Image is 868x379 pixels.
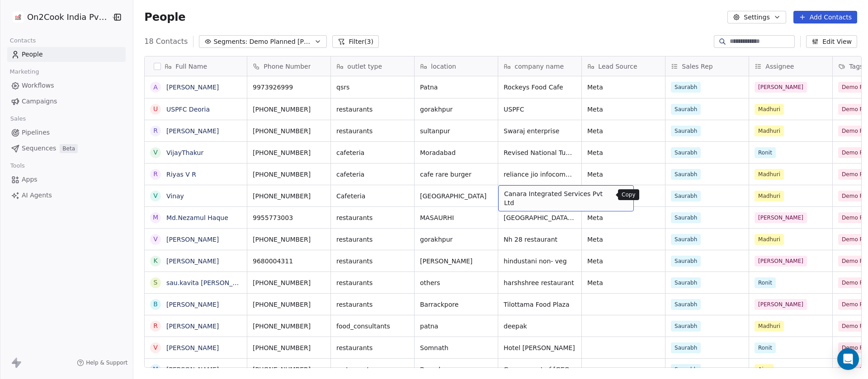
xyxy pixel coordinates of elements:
[7,47,126,62] a: People
[420,192,492,201] span: [GEOGRAPHIC_DATA]
[504,105,576,114] span: USPFC
[504,170,576,179] span: reliance jio infocomm ltd
[755,342,776,353] span: Ronit
[6,112,30,126] span: Sales
[166,149,203,156] a: VijayThakur
[166,106,210,113] a: USPFC Deoria
[166,214,228,221] a: Md.Nezamul Haque
[727,11,786,23] button: Settings
[264,62,311,71] span: Phone Number
[665,56,749,76] div: Sales Rep
[145,76,247,368] div: grid
[671,126,701,136] span: Saurabh
[420,105,492,114] span: gorakhpur
[166,192,184,200] a: Vinay
[837,348,859,370] div: Open Intercom Messenger
[336,235,409,244] span: restaurants
[253,322,325,331] span: [PHONE_NUMBER]
[213,37,247,47] span: Segments:
[420,213,492,222] span: MASAURHI
[166,171,196,178] a: Riyas V R
[166,344,219,351] a: [PERSON_NAME]
[7,172,126,187] a: Apps
[671,364,701,375] span: Saurabh
[671,321,701,332] span: Saurabh
[671,169,701,180] span: Saurabh
[622,191,636,198] p: Copy
[336,257,409,266] span: restaurants
[336,213,409,222] span: restaurants
[7,141,126,156] a: SequencesBeta
[671,104,701,115] span: Saurabh
[166,301,219,308] a: [PERSON_NAME]
[11,9,105,25] button: On2Cook India Pvt. Ltd.
[253,170,325,179] span: [PHONE_NUMBER]
[154,256,158,266] div: K
[504,300,576,309] span: Tilottama Food Plaza
[336,105,409,114] span: restaurants
[682,62,712,71] span: Sales Rep
[514,62,564,71] span: company name
[504,278,576,287] span: harshshree restaurant
[336,83,409,92] span: qsrs
[166,84,219,91] a: [PERSON_NAME]
[22,50,43,59] span: People
[587,278,660,287] span: Meta
[498,56,581,76] div: company name
[154,278,158,287] div: s
[587,105,660,114] span: Meta
[7,94,126,109] a: Campaigns
[22,97,57,106] span: Campaigns
[420,278,492,287] span: others
[849,62,863,71] span: Tags
[154,83,158,92] div: A
[504,235,576,244] span: Nh 28 restaurant
[420,300,492,309] span: Barrackpore
[431,62,456,71] span: location
[755,277,776,288] span: Ronit
[671,191,701,201] span: Saurabh
[587,148,660,157] span: Meta
[755,191,784,201] span: Madhuri
[749,56,832,76] div: Assignee
[60,144,78,153] span: Beta
[154,299,158,309] div: B
[671,256,701,267] span: Saurabh
[755,126,784,136] span: Madhuri
[504,189,612,207] span: Canara Integrated Services Pvt Ltd
[7,188,126,203] a: AI Agents
[755,234,784,245] span: Madhuri
[587,257,660,266] span: Meta
[77,359,127,366] a: Help & Support
[154,148,158,157] div: V
[504,365,576,374] span: Government of [GEOGRAPHIC_DATA], [GEOGRAPHIC_DATA]
[166,236,219,243] a: [PERSON_NAME]
[253,278,325,287] span: [PHONE_NUMBER]
[671,299,701,310] span: Saurabh
[253,148,325,157] span: [PHONE_NUMBER]
[249,37,312,47] span: Demo Planned [PERSON_NAME]
[420,322,492,331] span: patna
[331,56,414,76] div: outlet type
[504,83,576,92] span: Rockeys Food Cafe
[253,300,325,309] span: [PHONE_NUMBER]
[755,104,784,115] span: Madhuri
[253,257,325,266] span: 9680004311
[415,56,498,76] div: location
[6,65,43,79] span: Marketing
[420,83,492,92] span: Patna
[253,192,325,201] span: [PHONE_NUMBER]
[420,235,492,244] span: gorakhpur
[253,126,325,136] span: [PHONE_NUMBER]
[347,62,382,71] span: outlet type
[154,343,158,352] div: V
[86,359,127,366] span: Help & Support
[420,170,492,179] span: cafe rare burger
[336,148,409,157] span: cafeteria
[253,365,325,374] span: [PHONE_NUMBER]
[22,144,56,153] span: Sequences
[671,82,701,93] span: Saurabh
[504,343,576,352] span: Hotel [PERSON_NAME]
[755,82,807,93] span: [PERSON_NAME]
[504,126,576,136] span: Swaraj enterprise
